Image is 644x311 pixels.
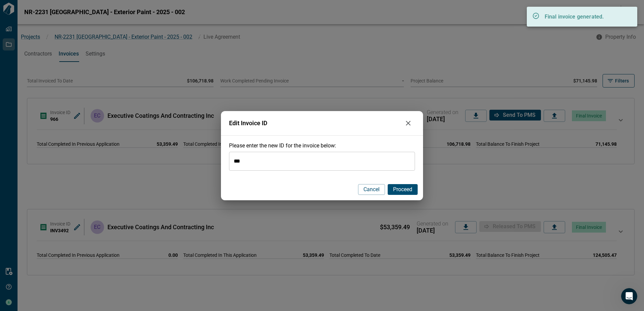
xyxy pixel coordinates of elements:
p: Final invoice generated. [545,13,625,21]
button: Proceed [388,184,418,195]
iframe: Intercom live chat [621,288,637,304]
span: Edit Invoice ID [229,120,401,127]
span: Please enter the new ID for the invoice below: [229,142,336,149]
span: Proceed [393,186,412,193]
span: Cancel [363,186,380,193]
button: Cancel [358,184,385,195]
